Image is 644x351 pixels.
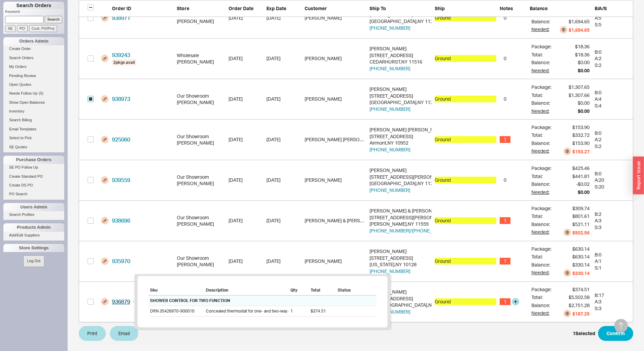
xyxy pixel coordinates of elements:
div: B: 0 [595,170,629,177]
div: 9/11/25 [229,96,263,102]
div: Needed: [531,26,551,33]
div: SHOWER CONTROL FOR TWO FUNCTION [148,296,377,306]
div: $502.56 [572,229,590,236]
div: Morris Chera [305,15,366,21]
input: Cust. PO/Proj [29,25,57,32]
div: S: 5 [595,21,629,28]
div: Bill Suk [305,258,366,265]
span: 1 [500,298,510,305]
button: Log Out [23,255,44,267]
a: 935970 [112,258,130,265]
div: $1,694.65 [569,18,590,25]
div: Daniel & Naomi Werzberger [305,217,366,224]
div: [PERSON_NAME] [369,248,431,255]
button: [PHONE_NUMBER] [369,65,410,72]
button: [PHONE_NUMBER]/[PHONE_NUMBER] [369,227,453,234]
div: 9/11/25 [266,177,301,183]
div: Needed: [531,229,551,236]
div: Package: [531,246,551,252]
div: $18.36 [575,43,590,50]
div: Total: [531,132,551,139]
span: 2 pkgs avail [112,59,136,66]
span: Balance [530,5,548,11]
div: 1/1/00 [266,55,301,62]
span: Email [118,329,130,337]
div: [PERSON_NAME] [177,221,225,227]
div: Status [336,287,377,296]
a: Show Open Balances [3,99,64,106]
div: [STREET_ADDRESS] CEDARHURST , NY 11516 [369,45,431,72]
div: Needed: [531,67,551,74]
div: Total [309,287,336,296]
div: A: 5 [595,15,629,21]
div: B: 17 [595,292,629,299]
span: Ship [435,5,445,11]
div: Balance: [531,140,551,147]
div: Concealed thermostat for one- and two-way outlets - [204,306,289,316]
div: Balance: [531,261,551,268]
div: Needed: [531,189,551,196]
div: $374.51 [309,306,336,316]
button: Print [79,326,106,341]
div: [STREET_ADDRESS] [GEOGRAPHIC_DATA] , NY 11204 [369,86,431,112]
div: Package: [531,84,551,91]
button: [PHONE_NUMBER] [369,187,410,194]
div: Total: [531,213,551,220]
div: Products Admin [3,223,64,231]
div: Total: [531,253,551,260]
div: Balance: [531,221,551,228]
a: 939243 [112,52,130,58]
a: Search Billing [3,117,64,124]
div: Package: [531,124,551,131]
div: A: 2 [595,136,629,143]
a: Inventory [3,108,64,115]
div: $0.00 [578,108,590,115]
div: Ground [435,15,496,21]
span: 1 [500,217,510,224]
span: B/A/S [595,5,607,11]
div: A: 1 [595,258,629,265]
div: S: 20 [595,183,629,190]
a: Pending Review [3,72,64,79]
input: Search [45,16,63,23]
button: [PHONE_NUMBER] [369,268,410,275]
div: $309.74 [572,205,590,212]
div: $1,307.65 [569,84,590,91]
div: Qty [289,287,309,296]
a: 936879 [112,298,130,305]
div: [PERSON_NAME] [177,18,225,25]
div: Needed: [531,310,551,317]
span: Store [177,5,189,11]
span: Order ID [112,5,131,11]
div: A: 4 [595,96,629,102]
div: 1/1/00 [266,15,301,21]
button: [PHONE_NUMBER] [369,25,410,31]
div: $2,751.28 [569,302,590,309]
div: Aliza Gabay [305,55,366,62]
div: Orders Admin [3,37,64,45]
div: [PERSON_NAME] [177,261,225,268]
div: Store Settings [3,244,64,252]
span: 0 [500,96,510,102]
span: ( 5 ) [39,91,43,95]
div: Bena Hoffman [305,96,366,102]
span: 1 [500,258,510,265]
div: $0.00 [578,59,590,66]
div: Ground [435,136,496,143]
div: Our Showroom [177,255,225,261]
div: $801.61 [572,213,590,220]
span: 1 [500,136,510,143]
div: Users Admin [3,203,64,211]
span: 0 [500,55,510,62]
div: $0.00 [578,189,590,196]
div: $187.25 [572,310,590,317]
div: 8/25/25 [229,258,263,265]
div: Total: [531,173,551,180]
div: S: 3 [595,224,629,231]
div: $374.51 [572,286,590,293]
div: [PERSON_NAME] [177,180,225,187]
div: Package: [531,165,551,172]
div: B: 0 [595,89,629,96]
span: 0 [500,177,510,183]
div: [PERSON_NAME] [177,99,225,106]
